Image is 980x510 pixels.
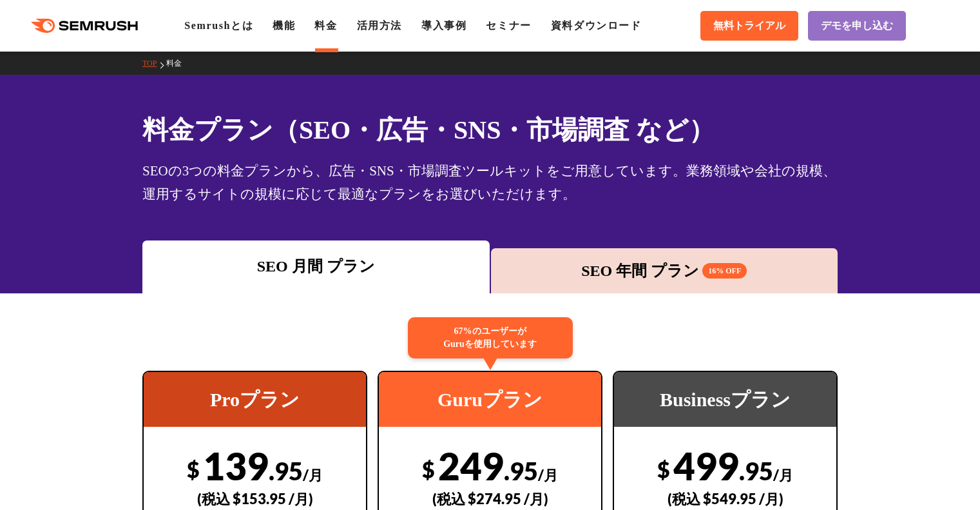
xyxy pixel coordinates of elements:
[486,20,531,31] a: セミナー
[421,20,466,31] a: 導入事例
[497,259,832,282] div: SEO 年間 プラン
[538,466,558,484] span: /月
[142,111,838,149] h1: 料金プラン（SEO・広告・SNS・市場調査 など）
[314,20,337,31] a: 料金
[184,20,253,31] a: Semrushとは
[408,317,573,358] div: 67%のユーザーが Guruを使用しています
[551,20,642,31] a: 資料ダウンロード
[142,159,838,206] div: SEOの3つの料金プランから、広告・SNS・市場調査ツールキットをご用意しています。業務領域や会社の規模、運用するサイトの規模に応じて最適なプランをお選びいただけます。
[166,59,191,68] a: 料金
[657,456,670,482] span: $
[422,456,435,482] span: $
[713,19,785,33] span: 無料トライアル
[504,456,538,485] span: .95
[702,263,747,279] span: 16% OFF
[700,11,798,41] a: 無料トライアル
[269,456,303,485] span: .95
[379,372,601,427] div: Guruプラン
[614,372,836,427] div: Businessプラン
[142,59,166,68] a: TOP
[187,456,200,482] span: $
[149,255,483,278] div: SEO 月間 プラン
[739,456,773,485] span: .95
[273,20,295,31] a: 機能
[144,372,366,427] div: Proプラン
[357,20,402,31] a: 活用方法
[821,19,893,33] span: デモを申し込む
[773,466,793,484] span: /月
[808,11,906,41] a: デモを申し込む
[303,466,323,484] span: /月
